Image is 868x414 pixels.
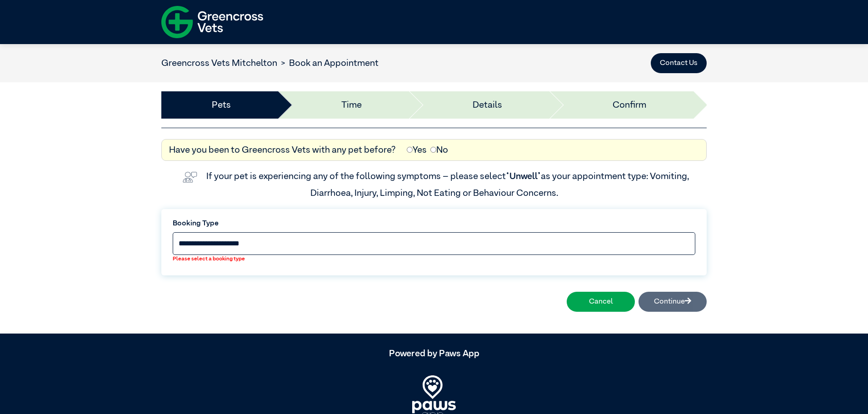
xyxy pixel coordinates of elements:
nav: breadcrumb [161,56,379,70]
label: Please select a booking type [173,255,695,263]
label: No [430,143,448,157]
a: Pets [212,98,231,112]
input: Yes [407,147,413,153]
button: Cancel [567,292,635,312]
span: “Unwell” [506,172,541,181]
img: vet [179,168,201,186]
label: If your pet is experiencing any of the following symptoms – please select as your appointment typ... [206,172,691,197]
label: Have you been to Greencross Vets with any pet before? [169,143,396,157]
a: Greencross Vets Mitchelton [161,59,277,68]
li: Book an Appointment [277,56,379,70]
button: Contact Us [651,53,707,73]
input: No [430,147,436,153]
img: f-logo [161,2,263,42]
label: Booking Type [173,218,695,229]
h5: Powered by Paws App [161,348,707,359]
label: Yes [407,143,427,157]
